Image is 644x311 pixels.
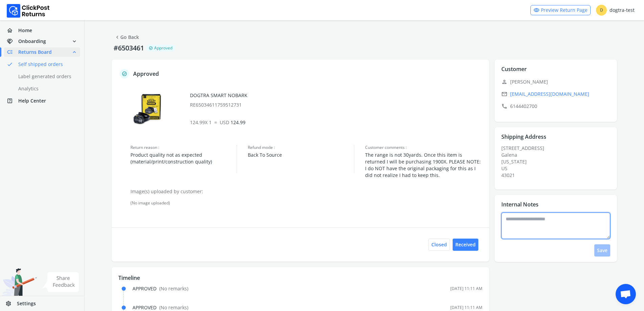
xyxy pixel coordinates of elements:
span: The range is not 30yards. Once this item is returned I will be purchasing 1900X. PLEASE NOTE: I d... [365,152,482,179]
span: ( No remarks ) [159,285,188,292]
span: email [501,89,507,99]
span: call [501,102,507,111]
div: 43021 [501,172,614,179]
span: Returns Board [18,49,52,55]
span: Back To Source [248,152,354,158]
span: visibility [533,5,540,15]
span: verified [122,70,127,78]
span: USD [220,119,229,126]
a: help_centerHelp Center [4,96,80,106]
a: Label generated orders [4,72,88,81]
div: APPROVED [133,285,188,292]
div: [STREET_ADDRESS] [501,145,614,179]
button: Closed [428,239,450,251]
span: expand_more [71,37,77,46]
span: verified [149,45,153,51]
div: Galena [501,152,614,158]
div: [DATE] 11:11 AM [450,286,482,291]
span: chevron_left [114,32,120,42]
a: visibilityPreview Return Page [530,5,591,15]
span: settings [5,299,17,308]
span: handshake [7,37,18,46]
a: Go Back [114,32,139,42]
a: doneSelf shipped orders [4,60,88,69]
p: Customer [501,65,527,73]
p: #6503461 [112,43,146,53]
a: Analytics [4,84,88,93]
span: D [596,5,607,16]
span: help_center [7,96,18,106]
span: Home [18,27,32,34]
p: RE65034611759512731 [190,102,483,108]
img: row_image [130,92,164,126]
span: ( No remarks ) [159,304,188,311]
span: Customer comments : [365,145,482,150]
p: Timeline [118,274,482,282]
span: Return reason : [130,145,237,150]
span: low_priority [7,47,18,57]
button: Received [453,239,478,251]
div: dogtra-test [596,5,635,16]
a: homeHome [4,26,80,35]
span: done [7,60,13,69]
p: [PERSON_NAME] [501,77,614,87]
span: Approved [154,45,172,51]
span: expand_less [71,47,77,57]
div: DOGTRA SMART NOBARK [190,92,483,108]
p: 6144402700 [501,102,614,111]
div: [DATE] 11:11 AM [450,305,482,310]
span: Settings [17,300,36,307]
span: Onboarding [18,38,46,45]
p: Internal Notes [501,200,539,208]
img: share feedback [42,272,79,292]
div: Open chat [616,284,636,304]
span: = [214,119,217,126]
p: Approved [133,70,159,78]
div: APPROVED [133,304,188,311]
span: 124.99 [220,119,245,126]
span: Product quality not as expected (material/print/construction quality) [130,152,237,165]
div: US [501,165,614,172]
span: home [7,26,18,35]
span: person [501,77,507,87]
button: Save [594,244,610,257]
p: Image(s) uploaded by customer: [130,188,482,195]
button: chevron_leftGo Back [112,31,142,43]
span: Help Center [18,97,46,104]
div: [US_STATE] [501,158,614,165]
p: 124.99 X 1 [190,119,483,126]
div: (No image uploaded) [130,200,482,206]
img: Logo [7,4,50,18]
a: email[EMAIL_ADDRESS][DOMAIN_NAME] [501,89,614,99]
span: Refund mode : [248,145,354,150]
p: Shipping Address [501,133,546,141]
